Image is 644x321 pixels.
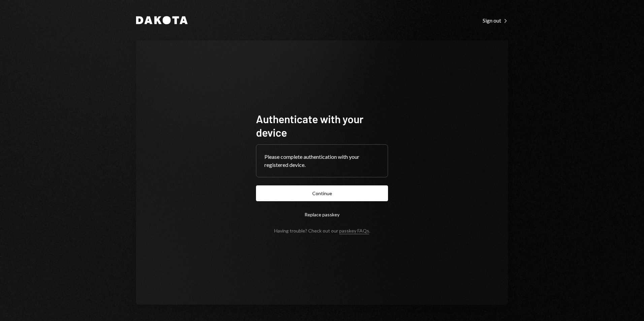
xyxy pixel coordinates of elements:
[256,207,388,222] button: Replace passkey
[483,17,508,24] div: Sign out
[256,185,388,201] button: Continue
[274,228,370,234] div: Having trouble? Check out our .
[339,228,369,234] a: passkey FAQs
[256,112,388,139] h1: Authenticate with your device
[264,153,380,169] div: Please complete authentication with your registered device.
[483,16,508,24] a: Sign out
